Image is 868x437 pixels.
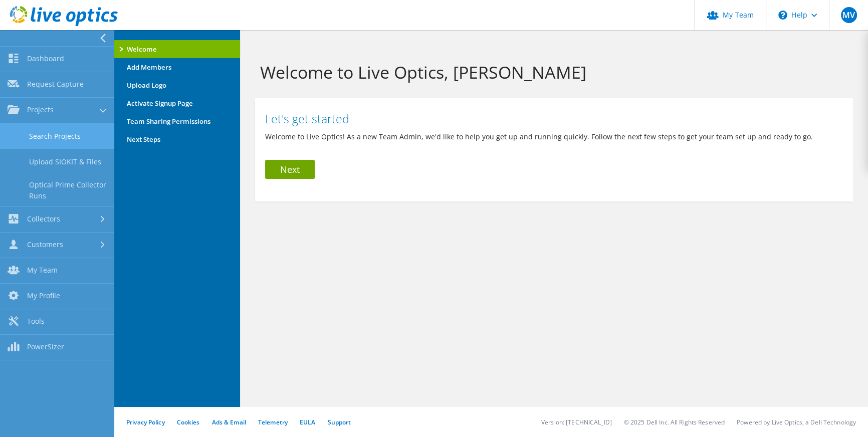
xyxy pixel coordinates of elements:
[541,418,612,426] li: Version: [TECHNICAL_ID]
[258,418,288,426] a: Telemetry
[177,418,200,426] a: Cookies
[114,40,240,58] li: Welcome
[114,76,240,94] li: Upload Logo
[114,58,240,76] li: Add Members
[212,418,246,426] a: Ads & Email
[260,62,843,83] h1: Welcome to Live Optics, [PERSON_NAME]
[114,130,240,148] li: Next Steps
[737,418,856,426] li: Powered by Live Optics, a Dell Technology
[126,418,165,426] a: Privacy Policy
[265,160,315,179] a: Next
[114,94,240,112] li: Activate Signup Page
[841,7,857,23] span: MV
[265,113,843,124] h2: Let's get started
[114,112,240,130] li: Team Sharing Permissions
[327,418,351,426] a: Support
[265,131,843,142] p: Welcome to Live Optics! As a new Team Admin, we'd like to help you get up and running quickly. Fo...
[624,418,725,426] li: © 2025 Dell Inc. All Rights Reserved
[778,11,787,20] svg: \n
[300,418,315,426] a: EULA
